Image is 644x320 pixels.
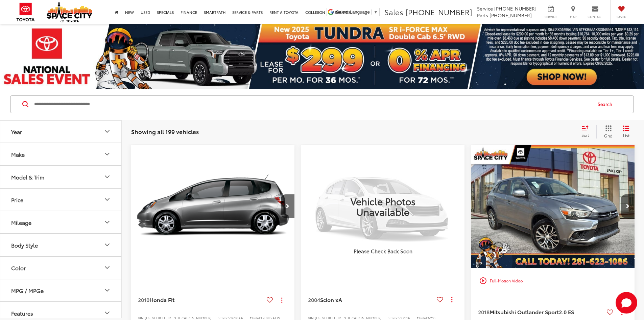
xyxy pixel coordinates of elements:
[0,166,122,188] button: Model & TrimModel & Trim
[604,133,613,138] span: Grid
[494,5,536,12] span: [PHONE_NUMBER]
[559,308,574,316] span: 2.0 ES
[276,294,288,306] button: Actions
[11,264,26,271] div: Color
[0,121,122,143] button: YearYear
[11,128,22,135] div: Year
[11,242,38,248] div: Body Style
[33,96,591,112] input: Search by Make, Model, or Keyword
[0,211,122,233] button: MileageMileage
[103,127,111,135] div: Year
[103,173,111,181] div: Model & Trim
[490,12,532,19] span: [PHONE_NUMBER]
[477,5,493,12] span: Service
[451,297,452,302] span: dropdown dots
[596,125,618,138] button: Grid View
[477,12,488,19] span: Parts
[623,132,629,138] span: List
[131,127,199,135] span: Showing all 199 vehicles
[618,125,635,138] button: List View
[149,296,174,303] span: Honda Fit
[11,151,25,157] div: Make
[446,294,458,305] button: Actions
[0,279,122,301] button: MPG / MPGeMPG / MPGe
[47,1,92,22] img: Space City Toyota
[581,132,589,138] span: Sort
[103,263,111,272] div: Color
[336,9,370,15] span: Select Language
[301,145,464,268] img: Vehicle Photos Unavailable Please Check Back Soon
[103,309,111,317] div: Features
[103,218,111,226] div: Mileage
[384,6,403,17] span: Sales
[308,296,434,303] a: 2004Scion xA
[372,9,372,15] span: ​
[11,174,44,180] div: Model & Trim
[616,292,637,314] svg: Start Chat
[301,145,464,268] a: VIEW_DETAILS
[471,145,635,269] img: 2018 Mitsubishi Outlander Sport 2.0 ES 4x2
[588,15,603,19] span: Contact
[11,287,44,294] div: MPG / MPGe
[471,145,635,268] a: 2018 Mitsubishi Outlander Sport 2.0 ES 4x22018 Mitsubishi Outlander Sport 2.0 ES 4x22018 Mitsubis...
[131,145,295,269] img: 2010 Honda Fit Base FWD
[621,194,635,218] button: Next image
[138,296,264,303] a: 2010Honda Fit
[616,292,637,314] button: Toggle Chat Window
[103,195,111,204] div: Price
[11,310,33,316] div: Features
[578,125,596,138] button: Select sort value
[471,145,635,268] div: 2018 Mitsubishi Outlander Sport 2.0 ES 0
[11,196,23,203] div: Price
[11,219,31,226] div: Mileage
[566,15,580,19] span: Map
[0,189,122,211] button: PricePrice
[614,15,629,19] span: Saved
[103,286,111,294] div: MPG / MPGe
[543,15,558,19] span: Service
[131,145,295,268] a: 2010 Honda Fit Base FWD2010 Honda Fit Base FWD2010 Honda Fit Base FWD2010 Honda Fit Base FWD
[336,9,378,15] a: Select Language​
[138,296,149,303] span: 2010
[490,308,559,316] span: Mitsubishi Outlander Sport
[591,96,622,113] button: Search
[281,194,294,218] button: Next image
[405,6,472,17] span: [PHONE_NUMBER]
[103,241,111,249] div: Body Style
[0,143,122,165] button: MakeMake
[320,296,342,303] span: Scion xA
[478,308,490,316] span: 2018
[131,145,295,268] div: 2010 Honda Fit Base 0
[0,257,122,279] button: ColorColor
[281,297,282,303] span: dropdown dots
[478,308,604,316] a: 2018Mitsubishi Outlander Sport2.0 ES
[0,234,122,256] button: Body StyleBody Style
[308,296,320,303] span: 2004
[374,9,378,15] span: ▼
[103,150,111,158] div: Make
